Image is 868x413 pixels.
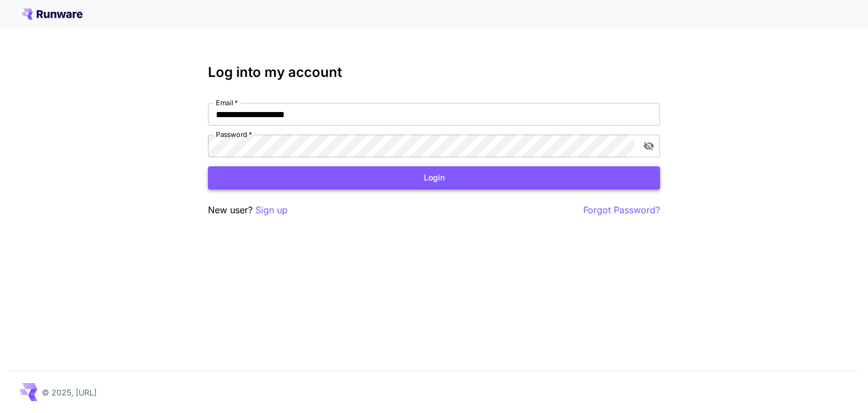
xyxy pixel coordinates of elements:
[42,386,97,398] p: © 2025, [URL]
[583,203,660,217] button: Forgot Password?
[208,166,660,190] button: Login
[216,130,252,139] label: Password
[208,64,660,80] h3: Log into my account
[255,203,288,217] button: Sign up
[639,136,659,156] button: toggle password visibility
[216,98,238,107] label: Email
[208,203,288,217] p: New user?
